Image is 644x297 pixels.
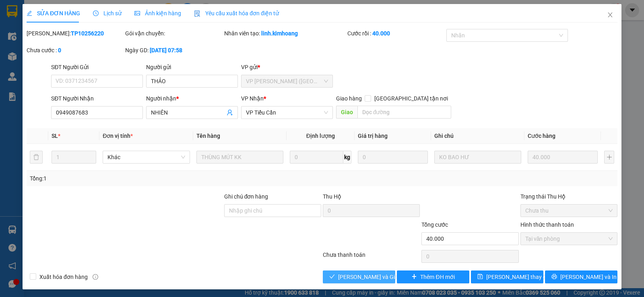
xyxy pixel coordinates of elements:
[604,151,614,164] button: plus
[224,29,346,38] div: Nhân viên tạo:
[397,270,469,283] button: plusThêm ĐH mới
[528,151,598,164] input: 0
[477,274,483,280] span: save
[27,29,124,38] div: [PERSON_NAME]:
[30,151,43,164] button: delete
[520,221,574,228] label: Hình thức thanh toán
[146,63,238,72] div: Người gửi
[241,95,264,102] span: VP Nhận
[372,30,390,37] b: 40.000
[411,274,417,280] span: plus
[261,30,298,37] b: linh.kimhoang
[420,272,454,281] span: Thêm ĐH mới
[421,221,448,228] span: Tổng cước
[246,75,328,87] span: VP Trần Phú (Hàng)
[103,133,133,139] span: Đơn vị tính
[134,10,181,16] span: Ảnh kiện hàng
[525,205,613,217] span: Chưa thu
[358,133,388,139] span: Giá trị hàng
[27,10,32,16] span: edit
[71,30,104,37] b: TP10256220
[58,47,61,53] b: 0
[528,133,555,139] span: Cước hàng
[434,151,521,164] input: Ghi Chú
[30,174,249,183] div: Tổng: 1
[36,272,91,281] span: Xuất hóa đơn hàng
[93,274,98,280] span: info-circle
[338,272,415,281] span: [PERSON_NAME] và Giao hàng
[520,192,617,201] div: Trạng thái Thu Hộ
[224,204,321,217] input: Ghi chú đơn hàng
[194,10,279,16] span: Yêu cầu xuất hóa đơn điện tử
[322,250,421,264] div: Chưa thanh toán
[371,94,451,103] span: [GEOGRAPHIC_DATA] tận nơi
[551,274,557,280] span: printer
[134,10,140,16] span: picture
[194,10,200,17] img: icon
[347,29,444,38] div: Cước rồi :
[196,151,283,164] input: VD: Bàn, Ghế
[560,272,617,281] span: [PERSON_NAME] và In
[343,151,351,164] span: kg
[246,107,328,119] span: VP Tiểu Cần
[471,270,543,283] button: save[PERSON_NAME] thay đổi
[51,63,143,72] div: SĐT Người Gửi
[306,133,335,139] span: Định lượng
[329,274,335,280] span: check
[27,10,80,16] span: SỬA ĐƠN HÀNG
[545,270,617,283] button: printer[PERSON_NAME] và In
[599,4,621,27] button: Close
[525,233,613,245] span: Tại văn phòng
[107,151,185,163] span: Khác
[150,47,182,53] b: [DATE] 07:58
[323,270,395,283] button: check[PERSON_NAME] và Giao hàng
[607,12,613,18] span: close
[486,272,551,281] span: [PERSON_NAME] thay đổi
[196,133,220,139] span: Tên hàng
[357,106,452,119] input: Dọc đường
[93,10,122,16] span: Lịch sử
[27,46,124,55] div: Chưa cước :
[146,94,238,103] div: Người nhận
[125,46,222,55] div: Ngày GD:
[125,29,222,38] div: Gói vận chuyển:
[52,133,58,139] span: SL
[431,128,524,144] th: Ghi chú
[93,10,99,16] span: clock-circle
[51,94,143,103] div: SĐT Người Nhận
[224,193,268,200] label: Ghi chú đơn hàng
[336,95,362,102] span: Giao hàng
[227,109,233,116] span: user-add
[241,63,333,72] div: VP gửi
[323,193,341,200] span: Thu Hộ
[358,151,428,164] input: 0
[336,106,357,119] span: Giao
